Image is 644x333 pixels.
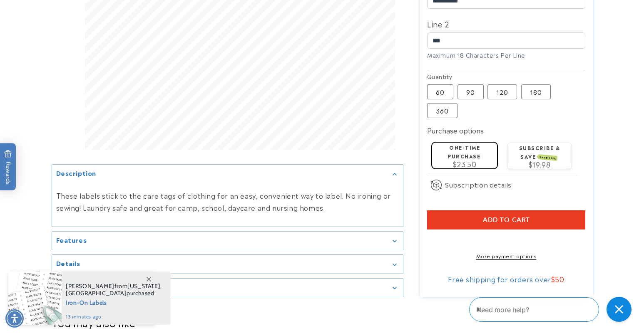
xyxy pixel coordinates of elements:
[469,294,636,325] iframe: Gorgias Floating Chat
[521,84,551,99] label: 180
[56,168,97,177] h2: Description
[52,255,403,274] summary: Details
[66,289,127,297] span: [GEOGRAPHIC_DATA]
[52,231,403,250] summary: Features
[427,84,453,99] label: 60
[445,180,512,190] span: Subscription details
[551,274,555,284] span: $
[52,278,403,297] summary: Inclusive assortment
[52,164,403,183] summary: Description
[56,190,399,214] p: These labels stick to the care tags of clothing for an easy, convenient way to label. No ironing ...
[52,316,593,329] h2: You may also like
[529,159,551,169] span: $19.98
[4,150,12,184] span: Rewards
[487,84,517,99] label: 120
[427,275,585,283] div: Free shipping for orders over
[427,252,585,259] a: More payment options
[66,297,162,307] span: Iron-On Labels
[458,84,484,99] label: 90
[483,216,530,224] span: Add to cart
[519,144,560,160] label: Subscribe & save
[448,143,480,160] label: One-time purchase
[127,282,160,290] span: [US_STATE]
[66,313,162,321] span: 13 minutes ago
[427,72,453,81] legend: Quantity
[555,274,564,284] span: 50
[427,125,484,135] label: Purchase options
[427,210,585,229] button: Add to cart
[538,154,558,161] span: SAVE 15%
[56,259,80,267] h2: Details
[453,159,477,169] span: $23.50
[427,103,458,118] label: 360
[66,283,162,297] span: from , purchased
[66,282,114,290] span: [PERSON_NAME]
[56,235,87,244] h2: Features
[5,309,24,328] div: Accessibility Menu
[427,51,585,59] div: Maximum 18 Characters Per Line
[427,17,585,30] label: Line 2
